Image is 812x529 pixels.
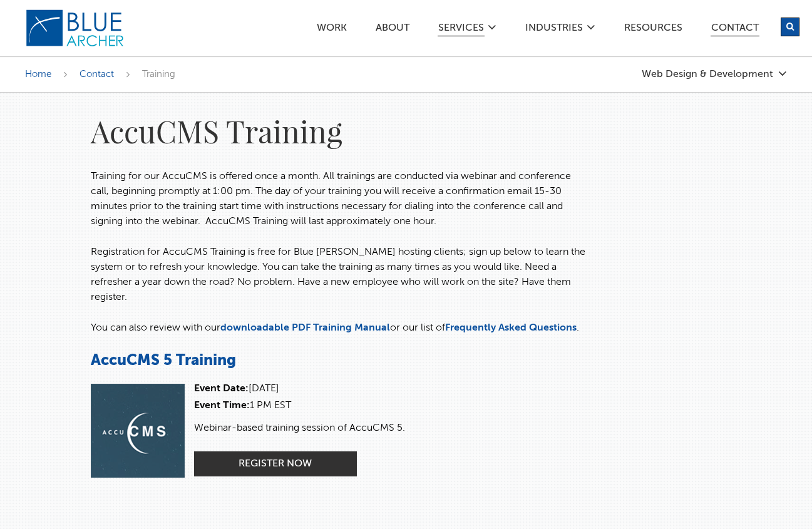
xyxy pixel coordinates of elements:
strong: Event Date: [194,384,249,394]
a: Resources [624,23,683,36]
a: SERVICES [438,23,485,37]
p: Training for our AccuCMS is offered once a month. All trainings are conducted via webinar and con... [91,169,590,229]
p: You can also review with our or our list of . [91,321,590,336]
img: cms%2D5.png [91,384,185,478]
p: Registration for AccuCMS Training is free for Blue [PERSON_NAME] hosting clients; sign up below t... [91,245,590,305]
a: Contact [711,23,759,37]
a: Frequently Asked Questions [445,323,577,333]
a: Industries [525,23,583,36]
a: ABOUT [375,23,410,36]
p: Webinar-based training session of AccuCMS 5. [194,421,405,436]
h1: AccuCMS Training [91,111,590,150]
a: Register Now [194,451,357,476]
a: downloadable PDF Training Manual [220,323,390,333]
h3: AccuCMS 5 Training [91,351,590,371]
span: Training [142,69,175,79]
div: [DATE] [194,384,405,394]
strong: Event Time: [194,401,250,411]
a: Web Design & Development [642,69,787,80]
img: Blue Archer Logo [25,9,125,48]
a: Home [25,69,51,79]
a: Contact [80,69,114,79]
a: Work [316,23,347,36]
div: 1 PM EST [194,401,405,411]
